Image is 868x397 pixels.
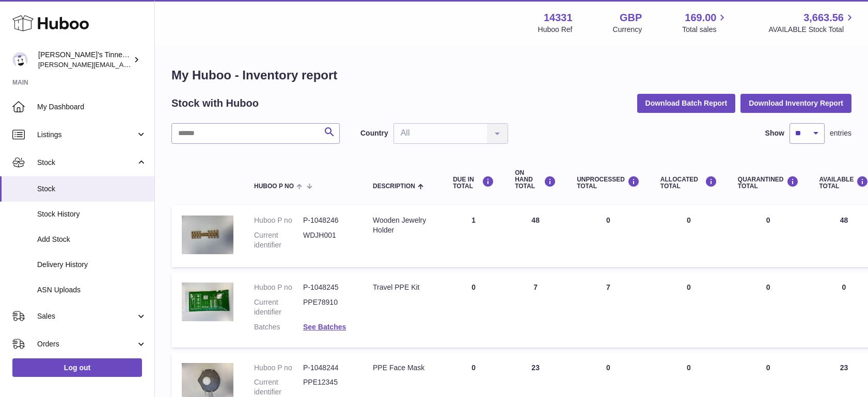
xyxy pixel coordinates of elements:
span: My Dashboard [37,102,147,112]
dt: Current identifier [254,230,303,250]
dd: P-1048244 [303,363,352,373]
span: Add Stock [37,235,147,244]
td: 7 [566,272,650,348]
a: Log out [12,358,142,377]
dt: Batches [254,322,303,332]
td: 0 [650,205,728,267]
dt: Huboo P no [254,216,303,225]
span: [PERSON_NAME][EMAIL_ADDRESS][PERSON_NAME][DOMAIN_NAME] [38,60,262,69]
span: Orders [37,339,136,349]
dd: P-1048246 [303,216,352,225]
img: peter.colbert@hubbo.com [12,52,28,68]
td: 1 [443,205,504,267]
span: ASN Uploads [37,285,147,295]
div: [PERSON_NAME]'s Tinned Fish Ltd [38,50,131,70]
span: Stock History [37,209,147,219]
span: Delivery History [37,260,147,270]
td: 0 [566,205,650,267]
div: Currency [613,25,642,35]
dd: PPE12345 [303,377,352,397]
span: Stock [37,158,136,168]
dt: Huboo P no [254,363,303,373]
div: Huboo Ref [538,25,573,35]
div: UNPROCESSED Total [577,176,640,190]
button: Download Batch Report [637,94,736,112]
span: Total sales [682,25,728,35]
td: 0 [443,272,504,348]
span: Huboo P no [254,183,294,190]
span: Description [373,183,415,190]
span: AVAILABLE Stock Total [768,25,856,35]
span: 0 [766,363,770,372]
span: entries [830,128,851,138]
a: 3,663.56 AVAILABLE Stock Total [768,11,856,35]
dd: WDJH001 [303,230,352,250]
span: 0 [766,216,770,224]
div: DUE IN TOTAL [453,176,494,190]
td: 0 [650,272,728,348]
dt: Current identifier [254,297,303,317]
strong: GBP [620,11,642,25]
strong: 14331 [544,11,573,25]
a: See Batches [303,323,346,331]
a: 169.00 Total sales [682,11,728,35]
dd: PPE78910 [303,297,352,317]
span: 3,663.56 [803,11,844,25]
dt: Current identifier [254,377,303,397]
h2: Stock with Huboo [171,96,259,110]
div: PPE Face Mask [373,363,432,373]
div: ALLOCATED Total [660,176,717,190]
div: ON HAND Total [515,170,556,190]
div: QUARANTINED Total [738,176,799,190]
label: Show [765,128,784,138]
span: 169.00 [685,11,716,25]
span: Sales [37,311,136,321]
dd: P-1048245 [303,283,352,292]
h1: My Huboo - Inventory report [171,67,851,84]
div: Travel PPE Kit [373,283,432,292]
label: Country [360,128,388,138]
button: Download Inventory Report [740,94,851,112]
img: product image [182,283,233,321]
td: 48 [504,205,566,267]
span: 0 [766,283,770,291]
dt: Huboo P no [254,283,303,292]
img: product image [182,216,233,254]
td: 7 [504,272,566,348]
div: Wooden Jewelry Holder [373,216,432,235]
span: Listings [37,130,136,140]
span: Stock [37,184,147,194]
